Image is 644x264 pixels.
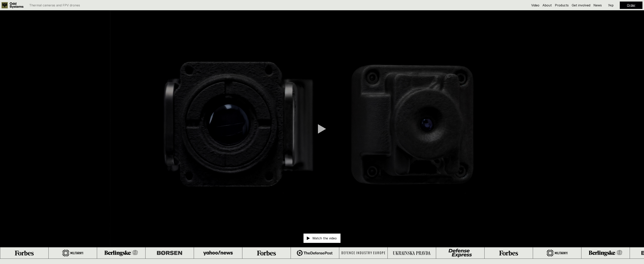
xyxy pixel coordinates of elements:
a: Video [531,3,539,7]
iframe: HelpCrunch [589,247,640,260]
a: Order [627,3,635,7]
p: Укр [608,4,614,7]
a: About [542,3,552,7]
a: Products [555,3,569,7]
p: Thermal cameras and FPV drones [29,4,80,7]
p: Watch the video [312,237,337,240]
a: News [593,3,602,7]
a: Get involved [572,3,590,7]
